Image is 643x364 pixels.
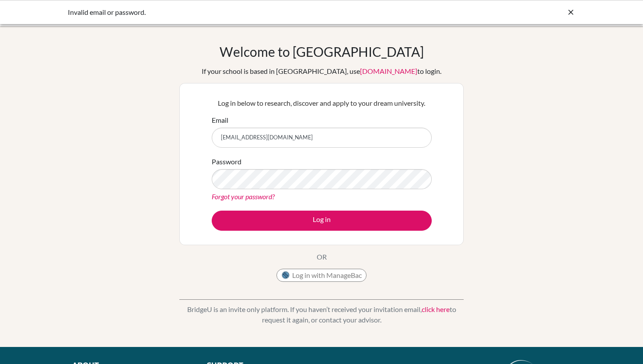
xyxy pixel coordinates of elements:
[179,304,464,325] p: BridgeU is an invite only platform. If you haven’t received your invitation email, to request it ...
[422,305,450,313] a: click here
[220,44,424,59] h1: Welcome to [GEOGRAPHIC_DATA]
[202,66,441,76] div: If your school is based in [GEOGRAPHIC_DATA], use to login.
[360,67,417,75] a: [DOMAIN_NAME]
[317,252,327,262] p: OR
[212,192,275,201] a: Forgot your password?
[212,156,241,167] label: Password
[276,269,367,282] button: Log in with ManageBac
[212,98,432,108] p: Log in below to research, discover and apply to your dream university.
[212,115,228,125] label: Email
[68,7,444,17] div: Invalid email or password.
[212,211,432,231] button: Log in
